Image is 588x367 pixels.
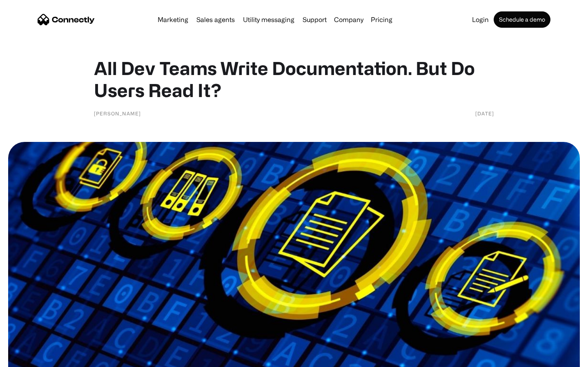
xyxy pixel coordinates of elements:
[94,109,141,117] div: [PERSON_NAME]
[193,16,238,23] a: Sales agents
[240,16,298,23] a: Utility messaging
[8,353,49,364] aside: Language selected: English
[332,14,366,25] div: Company
[469,16,492,23] a: Login
[16,353,49,364] ul: Language list
[94,57,494,101] h1: All Dev Teams Write Documentation. But Do Users Read It?
[494,11,550,28] a: Schedule a demo
[38,13,95,26] a: home
[154,16,192,23] a: Marketing
[367,16,396,23] a: Pricing
[475,109,494,117] div: [DATE]
[299,16,330,23] a: Support
[334,14,363,25] div: Company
